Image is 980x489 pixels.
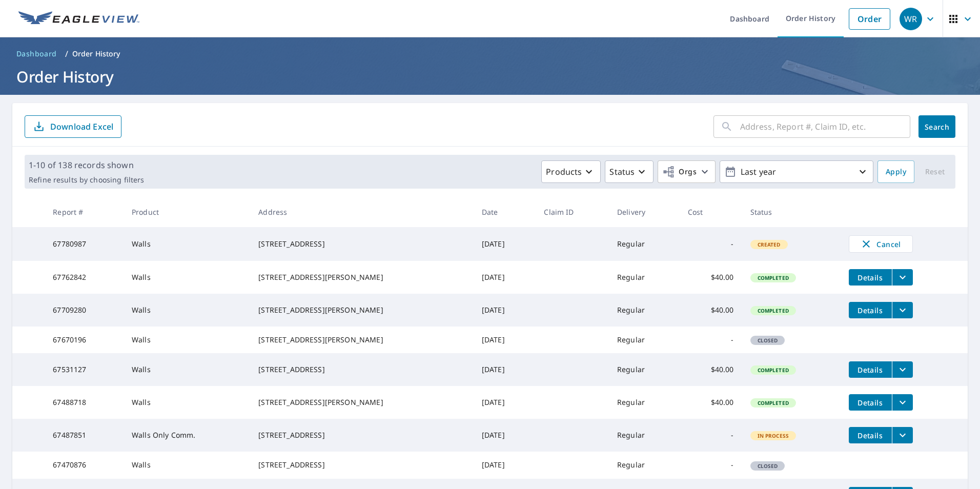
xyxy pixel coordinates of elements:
td: [DATE] [474,294,536,327]
td: Walls [124,452,250,478]
div: [STREET_ADDRESS] [258,364,465,375]
p: Download Excel [50,121,113,132]
button: detailsBtn-67709280 [849,302,892,318]
td: - [680,419,742,452]
td: Regular [609,452,680,478]
td: $40.00 [680,386,742,419]
div: [STREET_ADDRESS] [258,430,465,440]
td: - [680,327,742,353]
td: 67670196 [45,327,124,353]
button: filesDropdownBtn-67487851 [892,427,913,443]
span: Completed [751,307,795,314]
th: Claim ID [536,197,609,227]
button: filesDropdownBtn-67709280 [892,302,913,318]
td: Regular [609,353,680,386]
td: Walls [124,353,250,386]
button: Search [918,115,955,138]
div: [STREET_ADDRESS][PERSON_NAME] [258,272,465,282]
span: Completed [751,366,795,374]
img: EV Logo [18,11,139,27]
td: [DATE] [474,353,536,386]
td: Regular [609,227,680,261]
button: detailsBtn-67487851 [849,427,892,443]
button: detailsBtn-67762842 [849,269,892,286]
td: [DATE] [474,227,536,261]
span: Created [751,241,787,248]
div: [STREET_ADDRESS][PERSON_NAME] [258,305,465,315]
nav: breadcrumb [12,46,968,62]
td: 67780987 [45,227,124,261]
td: 67762842 [45,261,124,294]
span: Details [855,398,886,407]
button: Products [541,160,601,183]
button: Apply [877,160,914,183]
td: [DATE] [474,386,536,419]
button: filesDropdownBtn-67762842 [892,269,913,286]
span: Details [855,365,886,375]
td: Walls [124,227,250,261]
button: Status [605,160,654,183]
p: 1-10 of 138 records shown [29,159,144,171]
td: $40.00 [680,294,742,327]
p: Status [609,166,635,178]
th: Delivery [609,197,680,227]
span: Orgs [662,166,697,178]
th: Status [742,197,841,227]
button: Last year [720,160,873,183]
td: 67709280 [45,294,124,327]
th: Address [250,197,473,227]
button: detailsBtn-67488718 [849,394,892,411]
span: Apply [886,166,906,178]
h1: Order History [12,66,968,87]
td: Regular [609,386,680,419]
td: [DATE] [474,419,536,452]
td: Walls Only Comm. [124,419,250,452]
td: - [680,452,742,478]
td: $40.00 [680,261,742,294]
span: Details [855,273,886,282]
th: Date [474,197,536,227]
div: [STREET_ADDRESS][PERSON_NAME] [258,397,465,407]
td: Regular [609,261,680,294]
td: [DATE] [474,261,536,294]
td: Walls [124,327,250,353]
td: Regular [609,294,680,327]
td: - [680,227,742,261]
button: filesDropdownBtn-67531127 [892,361,913,378]
li: / [65,48,68,60]
span: Completed [751,274,795,281]
a: Dashboard [12,46,61,62]
span: Closed [751,337,784,344]
div: WR [900,8,922,30]
td: 67470876 [45,452,124,478]
td: Walls [124,386,250,419]
td: Walls [124,294,250,327]
th: Product [124,197,250,227]
button: Orgs [658,160,716,183]
p: Refine results by choosing filters [29,175,144,185]
span: Closed [751,462,784,470]
td: [DATE] [474,327,536,353]
span: Completed [751,399,795,406]
a: Order [849,8,890,30]
span: Details [855,431,886,440]
button: detailsBtn-67531127 [849,361,892,378]
td: 67487851 [45,419,124,452]
td: Walls [124,261,250,294]
th: Report # [45,197,124,227]
td: [DATE] [474,452,536,478]
p: Order History [72,49,120,59]
button: filesDropdownBtn-67488718 [892,394,913,411]
th: Cost [680,197,742,227]
span: Dashboard [16,49,57,59]
span: Cancel [860,238,902,250]
td: $40.00 [680,353,742,386]
td: Regular [609,419,680,452]
span: In Process [751,432,795,439]
div: [STREET_ADDRESS] [258,460,465,470]
span: Search [927,122,947,132]
div: [STREET_ADDRESS] [258,239,465,249]
input: Address, Report #, Claim ID, etc. [740,112,910,141]
td: 67488718 [45,386,124,419]
p: Products [546,166,582,178]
